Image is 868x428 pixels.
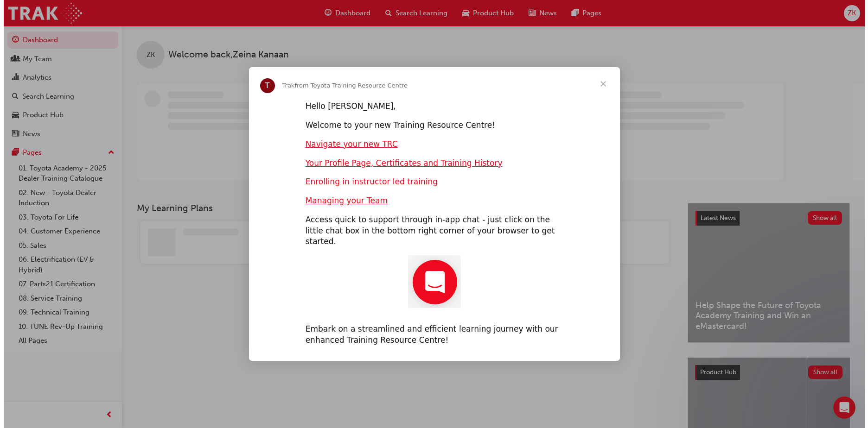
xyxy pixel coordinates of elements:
[302,214,560,247] div: Access quick to support through in-app chat - just click on the little chat box in the bottom rig...
[302,196,384,205] a: Managing your Team
[302,324,560,346] div: Embark on a streamlined and efficient learning journey with our enhanced Training Resource Centre!
[279,82,291,89] span: Trak
[302,158,499,168] a: Your Profile Page, Certificates and Training History
[302,139,394,149] a: Navigate your new TRC
[256,78,271,93] div: Profile image for Trak
[302,101,560,112] div: Hello [PERSON_NAME],
[302,120,560,131] div: Welcome to your new Training Resource Centre!
[583,67,616,101] span: Close
[302,177,434,186] a: Enrolling in instructor led training
[291,82,404,89] span: from Toyota Training Resource Centre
